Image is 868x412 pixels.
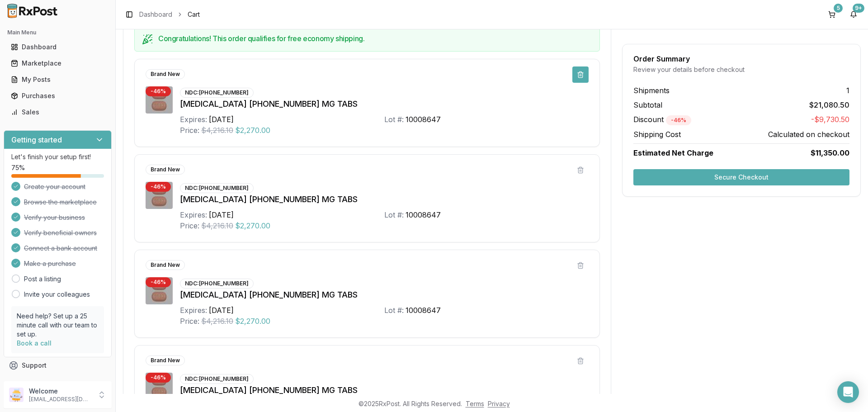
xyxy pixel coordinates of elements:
span: Cart [188,10,200,19]
span: 75 % [11,163,25,172]
span: $4,216.10 [201,220,233,231]
span: Shipments [633,85,670,96]
a: Marketplace [7,55,108,71]
span: Shipping Cost [633,129,681,140]
div: - 46 % [146,86,171,96]
button: Purchases [4,89,112,103]
div: Marketplace [11,59,104,68]
span: Calculated on checkout [768,129,849,140]
img: Biktarvy 50-200-25 MG TABS [146,86,173,114]
img: User avatar [9,388,24,402]
div: [MEDICAL_DATA] [PHONE_NUMBER] MG TABS [180,98,589,110]
div: [MEDICAL_DATA] [PHONE_NUMBER] MG TABS [180,289,589,301]
a: Terms [466,400,484,407]
p: Need help? Set up a 25 minute call with our team to set up. [17,312,99,339]
div: [DATE] [209,209,234,220]
span: Subtotal [633,99,662,110]
p: Let's finish your setup first! [11,152,104,161]
span: Verify your business [24,213,85,222]
div: NDC: [PHONE_NUMBER] [180,88,254,98]
button: 9+ [846,7,861,22]
div: NDC: [PHONE_NUMBER] [180,374,254,384]
div: 5 [834,4,843,13]
div: Brand New [146,260,185,270]
a: Dashboard [7,39,108,55]
span: $4,216.10 [201,125,233,136]
span: $2,270.00 [235,316,270,327]
div: Price: [180,316,199,327]
a: Book a call [17,339,52,347]
button: My Posts [4,72,112,87]
a: Privacy [488,400,510,407]
span: $2,270.00 [235,125,270,136]
span: $2,270.00 [235,220,270,231]
div: Open Intercom Messenger [837,381,859,403]
div: Expires: [180,305,207,316]
div: - 46 % [146,373,171,383]
div: 10008647 [406,209,441,220]
span: Make a purchase [24,259,76,268]
div: Price: [180,125,199,136]
div: Sales [11,108,104,117]
p: Welcome [29,387,92,396]
h2: Main Menu [7,29,108,36]
span: Create your account [24,182,85,191]
div: NDC: [PHONE_NUMBER] [180,279,254,289]
span: $21,080.50 [809,99,849,110]
a: Post a listing [24,275,61,284]
span: Feedback [22,377,52,386]
span: Estimated Net Charge [633,148,713,157]
img: Biktarvy 50-200-25 MG TABS [146,277,173,304]
button: Feedback [4,374,112,390]
div: [DATE] [209,305,234,316]
span: -$9,730.50 [811,114,849,125]
button: Secure Checkout [633,169,849,185]
div: Expires: [180,209,207,220]
div: Order Summary [633,55,849,62]
img: Biktarvy 50-200-25 MG TABS [146,182,173,209]
a: Invite your colleagues [24,290,90,299]
img: RxPost Logo [4,4,61,18]
div: Review your details before checkout [633,65,849,74]
div: 10008647 [406,114,441,125]
button: Marketplace [4,56,112,71]
div: NDC: [PHONE_NUMBER] [180,183,254,193]
button: 5 [825,7,839,22]
span: $4,216.10 [201,316,233,327]
div: Lot #: [384,209,404,220]
div: Dashboard [11,43,104,52]
span: Verify beneficial owners [24,228,97,237]
div: My Posts [11,75,104,84]
div: Brand New [146,355,185,365]
div: Lot #: [384,305,404,316]
span: Browse the marketplace [24,198,97,207]
h3: Getting started [11,134,62,145]
span: 1 [846,85,849,96]
div: - 46 % [666,115,691,125]
nav: breadcrumb [139,10,200,19]
div: - 46 % [146,182,171,192]
div: Purchases [11,91,104,100]
p: [EMAIL_ADDRESS][DOMAIN_NAME] [29,396,92,403]
div: [MEDICAL_DATA] [PHONE_NUMBER] MG TABS [180,193,589,206]
div: 9+ [853,4,864,13]
div: [MEDICAL_DATA] [PHONE_NUMBER] MG TABS [180,384,589,397]
button: Support [4,357,112,374]
button: Sales [4,105,112,119]
span: Discount [633,115,691,124]
div: [DATE] [209,114,234,125]
div: Brand New [146,165,185,175]
img: Biktarvy 50-200-25 MG TABS [146,373,173,400]
a: Sales [7,104,108,120]
div: Expires: [180,114,207,125]
h5: Congratulations! This order qualifies for free economy shipping. [158,35,592,42]
button: Dashboard [4,40,112,54]
a: Dashboard [139,10,172,19]
div: - 46 % [146,277,171,287]
a: My Posts [7,71,108,88]
a: Purchases [7,88,108,104]
div: Price: [180,220,199,231]
div: Brand New [146,69,185,79]
div: 10008647 [406,305,441,316]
